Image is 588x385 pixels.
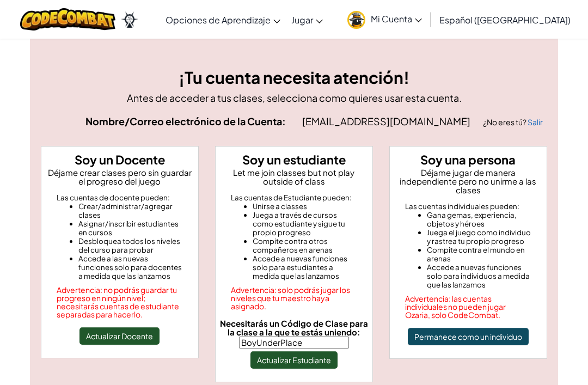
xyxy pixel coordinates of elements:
[121,11,138,28] img: Ozaria
[160,5,286,34] a: Opciones de Aprendizaje
[405,202,531,211] div: Las cuentas individuales pueden:
[41,65,547,90] h3: ¡Tu cuenta necesita atención!
[79,327,160,345] button: Actualizar Docente
[434,5,576,34] a: Español ([GEOGRAPHIC_DATA])
[427,263,531,289] li: Accede a nuevas funciones solo para individuos a medida que las lanzamos
[46,168,194,186] p: Déjame crear clases pero sin guardar el progreso del juego
[253,254,357,280] li: Accede a nuevas funciones solo para estudiantes a medida que las lanzamos
[231,193,357,202] div: Las cuentas de Estudiante pueden:
[57,193,183,202] div: Las cuentas de docente pueden:
[253,211,357,237] li: Juega a través de cursos como estudiante y sigue tu propio progreso
[85,115,286,127] strong: Nombre/Correo electrónico de la Cuenta:
[41,90,547,106] p: Antes de acceder a tus clases, selecciona como quieres usar esta cuenta.
[427,246,531,263] li: Compite contra el mundo en arenas
[347,11,365,29] img: avatar
[75,152,165,167] strong: Soy un Docente
[342,2,427,36] a: Mi Cuenta
[286,5,328,34] a: Jugar
[20,8,115,30] img: CodeCombat logo
[78,237,183,254] li: Desbloquea todos los niveles del curso para probar
[231,286,357,310] div: Advertencia: solo podrás jugar los niveles que tu maestro haya asignado.
[427,211,531,228] li: Gana gemas, experiencia, objetos y héroes
[166,14,271,26] span: Opciones de Aprendizaje
[302,115,472,127] span: [EMAIL_ADDRESS][DOMAIN_NAME]
[78,254,183,280] li: Accede a las nuevas funciones solo para docentes a medida que las lanzamos
[78,202,183,219] li: Crear/administrar/agregar clases
[394,168,542,194] p: Déjame jugar de manera independiente pero no unirme a las clases
[427,228,531,246] li: Juega el juego como individuo y rastrea tu propio progreso
[371,13,422,25] span: Mi Cuenta
[78,219,183,237] li: Asignar/inscribir estudiantes en cursos
[528,117,543,127] a: Salir
[239,337,349,349] input: Necesitarás un Código de Clase para la clase a la que te estás uniendo:
[220,168,368,186] p: Let me join classes but not play outside of class
[220,318,368,337] span: Necesitarás un Código de Clase para la clase a la que te estás uniendo:
[57,286,183,319] div: Advertencia: no podrás guardar tu progreso en ningún nivel; necesitarás cuentas de estudiante sep...
[405,295,531,319] div: Advertencia: las cuentas individuales no pueden jugar Ozaria, solo CodeCombat.
[291,14,313,26] span: Jugar
[253,237,357,254] li: Compite contra otros compañeros en arenas
[439,14,571,26] span: Español ([GEOGRAPHIC_DATA])
[408,328,529,345] button: Permanece como un individuo
[483,117,528,127] span: ¿No eres tú?
[250,351,338,369] button: Actualizar Estudiante
[253,202,357,211] li: Unirse a classes
[242,152,346,167] strong: Soy un estudiante
[420,152,516,167] strong: Soy una persona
